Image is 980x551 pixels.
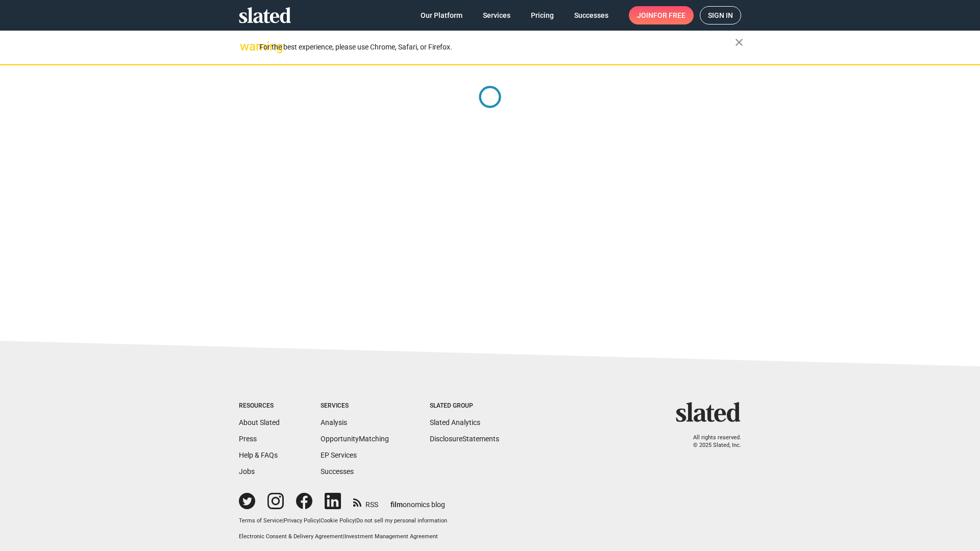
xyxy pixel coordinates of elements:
[239,435,257,443] a: Press
[259,40,735,54] div: For the best experience, please use Chrome, Safari, or Firefox.
[343,533,345,540] span: |
[574,6,608,24] span: Successes
[430,418,480,427] a: Slated Analytics
[523,6,562,24] a: Pricing
[239,467,255,475] a: Jobs
[430,402,499,410] div: Slated Group
[321,418,347,427] a: Analysis
[653,6,685,24] span: for free
[282,517,284,524] span: |
[239,418,280,427] a: About Slated
[353,494,378,510] a: RSS
[239,451,278,459] a: Help & FAQs
[240,40,252,53] mat-icon: warning
[430,435,499,443] a: DisclosureStatements
[284,517,319,524] a: Privacy Policy
[239,402,280,410] div: Resources
[412,6,471,24] a: Our Platform
[708,7,733,24] span: Sign in
[531,6,554,24] span: Pricing
[421,6,462,24] span: Our Platform
[345,533,438,540] a: Investment Management Agreement
[356,517,447,525] button: Do not sell my personal information
[700,6,741,24] a: Sign in
[321,451,357,459] a: EP Services
[629,6,694,24] a: Joinfor free
[566,6,617,24] a: Successes
[239,533,343,540] a: Electronic Consent & Delivery Agreement
[321,402,389,410] div: Services
[733,36,745,48] mat-icon: close
[239,517,282,524] a: Terms of Service
[355,517,356,524] span: |
[390,500,403,509] span: film
[321,517,355,524] a: Cookie Policy
[637,6,685,24] span: Join
[390,492,445,510] a: filmonomics blog
[483,6,510,24] span: Services
[321,467,354,475] a: Successes
[475,6,519,24] a: Services
[321,435,389,443] a: OpportunityMatching
[682,434,741,449] p: All rights reserved. © 2025 Slated, Inc.
[319,517,321,524] span: |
